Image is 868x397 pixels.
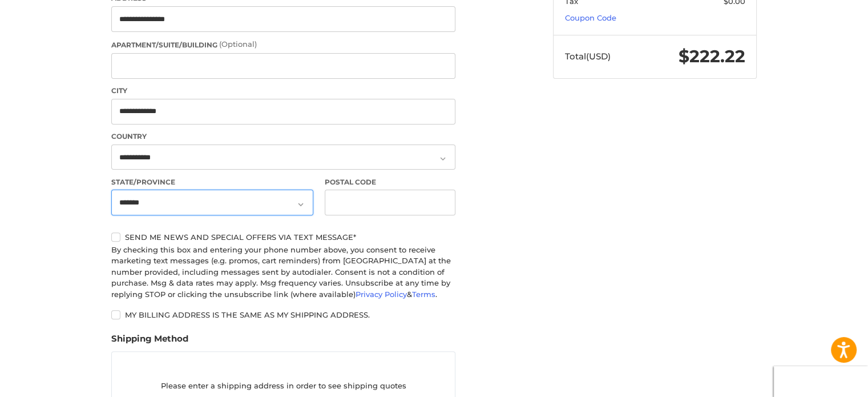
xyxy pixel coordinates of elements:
a: Coupon Code [565,13,616,22]
label: Country [111,131,455,142]
span: Total (USD) [565,51,611,62]
p: Please enter a shipping address in order to see shipping quotes [112,375,455,397]
label: State/Province [111,177,313,187]
span: $222.22 [679,46,745,67]
label: My billing address is the same as my shipping address. [111,310,455,319]
label: City [111,86,455,96]
small: (Optional) [219,39,257,49]
div: By checking this box and entering your phone number above, you consent to receive marketing text ... [111,244,455,300]
label: Apartment/Suite/Building [111,39,455,50]
a: Terms [412,290,435,299]
label: Send me news and special offers via text message* [111,232,455,242]
legend: Shipping Method [111,332,188,351]
a: Privacy Policy [356,290,407,299]
iframe: Google Customer Reviews [774,366,868,397]
label: Postal Code [325,177,456,187]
